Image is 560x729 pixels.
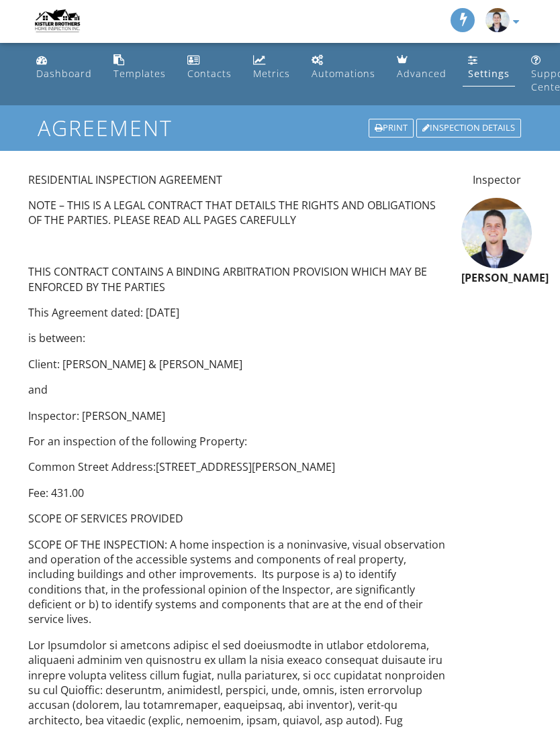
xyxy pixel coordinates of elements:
[463,48,515,87] a: Settings
[468,67,510,80] div: Settings
[306,48,381,87] a: Automations (Basic)
[28,264,445,294] p: THIS CONTRACT CONTAINS A BINDING ARBITRATION PROVISION WHICH MAY BE ENFORCED BY THE PARTIES
[397,67,447,80] div: Advanced
[28,198,445,228] p: NOTE – THIS IS A LEGAL CONTRACT THAT DETAILS THE RIGHTS AND OBLIGATIONS OF THE PARTIES. PLEASE RE...
[28,486,445,500] p: Fee: 431.00
[38,116,522,139] h1: Agreement
[367,117,415,139] a: Print
[253,67,290,80] div: Metrics
[248,48,295,87] a: Metrics
[108,48,171,87] a: Templates
[485,8,510,32] img: img_0372_002.jpg
[415,117,522,139] a: Inspection Details
[28,434,445,449] p: For an inspection of the following Property:
[461,172,532,187] p: Inspector
[31,48,97,87] a: Dashboard
[28,408,445,423] p: Inspector: [PERSON_NAME]
[391,48,452,87] a: Advanced
[28,537,445,627] p: SCOPE OF THE INSPECTION: A home inspection is a noninvasive, visual observation and operation of ...
[28,3,88,40] img: Kistler Brothers Home Inspection Inc.
[369,119,414,137] div: Print
[416,119,521,137] div: Inspection Details
[36,67,92,80] div: Dashboard
[113,67,166,80] div: Templates
[28,382,445,397] p: and
[28,459,445,474] p: Common Street Address:[STREET_ADDRESS][PERSON_NAME]
[28,357,445,372] p: Client: [PERSON_NAME] & [PERSON_NAME]
[461,272,532,284] h6: [PERSON_NAME]
[28,172,445,187] p: RESIDENTIAL INSPECTION AGREEMENT
[312,67,375,80] div: Automations
[461,198,532,268] img: img_0372_002.jpg
[182,48,237,87] a: Contacts
[28,305,445,320] p: This Agreement dated: [DATE]
[28,331,445,345] p: is between:
[187,67,232,80] div: Contacts
[28,511,445,526] p: SCOPE OF SERVICES PROVIDED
